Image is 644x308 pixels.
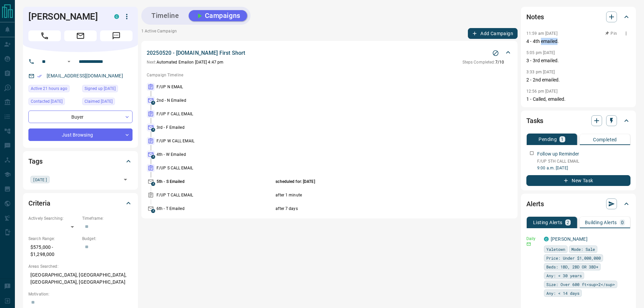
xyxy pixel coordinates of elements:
p: Follow up Reminder [537,150,579,158]
p: F/UP N EMAIL [157,84,274,90]
p: Completed [593,137,617,142]
div: Alerts [526,196,630,212]
div: condos.ca [544,237,549,241]
p: 4th - W Emailed [157,151,274,158]
p: Building Alerts [585,220,617,225]
div: Thu Sep 04 2025 [82,85,133,94]
span: A [151,182,155,186]
p: Areas Searched: [28,263,133,269]
button: Stop Campaign [491,48,501,58]
p: 12:56 pm [DATE] [526,89,557,94]
p: Campaign Timeline [147,72,512,78]
span: Any: < 14 days [546,290,579,297]
p: 6th - T Emailed [157,206,274,212]
span: A [151,209,155,213]
p: F/UP T CALL EMAIL [157,192,274,198]
p: Budget: [82,236,133,242]
p: 5th - S Emailed [157,179,274,185]
p: 3rd - F Emailed [157,124,274,131]
button: Open [65,57,73,66]
p: 2nd - N Emailed [157,97,274,103]
h2: Tasks [526,115,543,126]
h2: Criteria [28,198,50,209]
div: 20250520 - [DOMAIN_NAME] First ShortStop CampaignNext:Automated Emailon [DATE] 4:47 pmSteps Compl... [147,48,512,67]
p: 4 - 4th emailed. [526,38,630,45]
p: Actively Searching: [28,215,79,221]
span: Steps Completed: [462,60,495,65]
h1: [PERSON_NAME] [28,11,104,22]
span: Size: Over 600 ft<sup>2</sup> [546,281,615,288]
span: Contacted [DATE] [31,98,63,105]
div: Tasks [526,113,630,129]
p: 7 / 10 [462,59,504,65]
button: Open [121,175,130,184]
a: [PERSON_NAME] [551,236,588,242]
p: Search Range: [28,236,79,242]
button: Add Campaign [468,28,518,39]
span: Price: Under $1,000,000 [546,255,601,261]
div: Sun Sep 14 2025 [28,85,79,94]
p: F/UP W CALL EMAIL [157,138,274,144]
p: Pending [539,137,557,142]
span: Active 21 hours ago [31,85,67,92]
h2: Notes [526,11,544,22]
p: Timeframe: [82,215,133,221]
p: [GEOGRAPHIC_DATA], [GEOGRAPHIC_DATA], [GEOGRAPHIC_DATA], [GEOGRAPHIC_DATA] [28,269,133,288]
div: Buyer [28,111,133,123]
p: Listing Alerts [533,220,563,225]
span: [DATE] [33,176,47,183]
p: F/UP S CALL EMAIL [157,165,274,171]
p: 3:33 pm [DATE] [526,70,555,74]
span: Message [100,30,133,41]
button: Pin [601,30,621,37]
p: Automated Email on [DATE] 4:47 pm [147,59,223,65]
span: A [151,155,155,159]
span: Signed up [DATE] [85,85,116,92]
p: 11:59 am [DATE] [526,31,557,36]
p: Motivation: [28,291,133,297]
span: Any: < 30 years [546,272,582,279]
button: New Task [526,175,630,186]
p: 2 [567,220,569,225]
p: after 7 days [276,206,471,212]
p: scheduled for: [DATE] [276,179,471,185]
span: Mode: Sale [571,246,595,253]
p: 9:00 a.m. [DATE] [537,165,630,171]
div: Notes [526,9,630,25]
span: A [151,101,155,105]
div: Just Browsing [28,128,133,141]
a: [EMAIL_ADDRESS][DOMAIN_NAME] [47,73,123,78]
span: A [151,128,155,132]
p: 1 Active Campaign [141,28,177,39]
div: Sat Sep 06 2025 [82,98,133,107]
p: 3 - 3rd emailed. [526,57,630,64]
p: 5:05 pm [DATE] [526,50,555,55]
p: Daily [526,236,540,242]
span: Beds: 1BD, 2BD OR 3BD+ [546,263,598,270]
p: after 1 minute [276,192,471,198]
span: Next: [147,60,157,65]
div: Tags [28,153,133,169]
svg: Email Verified [37,74,42,78]
p: 1 [561,137,564,142]
span: Email [64,30,97,41]
svg: Email [526,242,531,246]
div: Sat Sep 06 2025 [28,98,79,107]
div: condos.ca [114,14,119,19]
p: $575,000 - $1,298,000 [28,242,79,260]
button: Campaigns [189,10,247,21]
div: Criteria [28,195,133,211]
p: 1 - Called, emailed. [526,96,630,103]
p: 0 [621,220,624,225]
button: Timeline [145,10,186,21]
p: F/UP 5TH CALL EMAIL [537,158,630,164]
p: F/UP F CALL EMAIL [157,111,274,117]
h2: Tags [28,156,42,167]
p: 2 - 2nd emailed. [526,76,630,84]
span: Claimed [DATE] [85,98,113,105]
p: 20250520 - [DOMAIN_NAME] First Short [147,49,245,57]
span: Yaletown [546,246,565,253]
h2: Alerts [526,198,544,209]
span: Call [28,30,61,41]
